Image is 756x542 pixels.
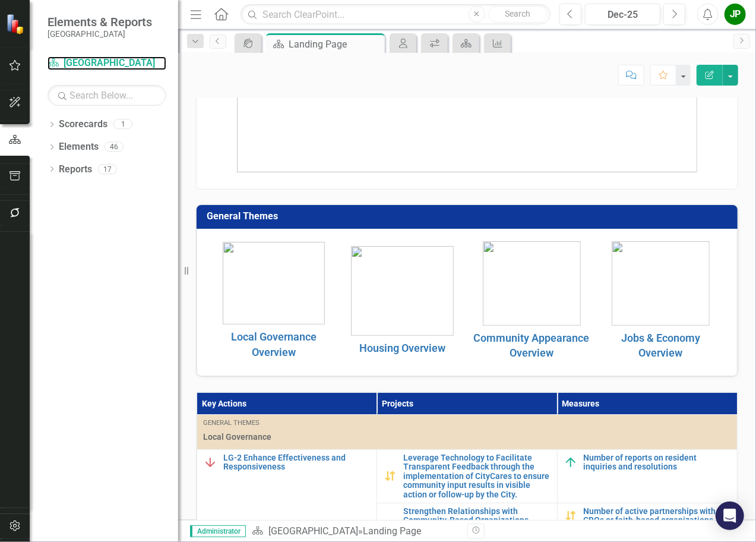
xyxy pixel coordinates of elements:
div: General Themes [203,418,731,428]
img: Caution [383,469,397,483]
div: 17 [98,164,117,174]
a: Housing Overview [359,342,445,354]
h3: General Themes [207,211,732,222]
a: Number of active partnerships with CBOs or faith-based organizations [584,507,731,525]
input: Search Below... [48,85,166,106]
a: Reports [59,163,92,177]
div: » [252,525,458,538]
img: Caution [564,509,578,523]
button: Dec-25 [585,4,660,25]
a: LG-2 Enhance Effectiveness and Responsiveness [223,453,371,472]
a: Elements [59,140,99,154]
span: Elements & Reports [48,15,152,29]
td: Double-Click to Edit Right Click for Context Menu [377,450,557,503]
small: [GEOGRAPHIC_DATA] [48,29,152,39]
a: [GEOGRAPHIC_DATA] [48,56,166,70]
a: Leverage Technology to Facilitate Transparent Feedback through the implementation of CityCares to... [403,453,551,499]
a: Jobs & Economy Overview [621,332,700,360]
a: [GEOGRAPHIC_DATA] [268,525,358,537]
div: Landing Page [289,37,382,52]
span: Search [505,9,530,18]
img: ClearPoint Strategy [6,13,27,34]
input: Search ClearPoint... [241,4,551,25]
a: Scorecards [59,118,107,131]
div: 46 [105,142,124,152]
div: 1 [113,119,132,130]
a: Community Appearance Overview [474,332,590,360]
a: Local Governance Overview [231,330,317,358]
td: Double-Click to Edit Right Click for Context Menu [557,450,737,503]
a: Number of reports on resident inquiries and resolutions [584,453,731,472]
td: Double-Click to Edit [197,415,738,450]
span: Administrator [190,525,246,537]
div: Dec-25 [589,8,656,22]
div: Landing Page [363,525,421,537]
img: On Target [564,455,578,469]
button: Search [488,6,548,23]
button: JP [725,4,746,25]
div: Open Intercom Messenger [716,502,744,530]
img: Below Plan [203,455,217,469]
span: Local Governance [203,431,731,443]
